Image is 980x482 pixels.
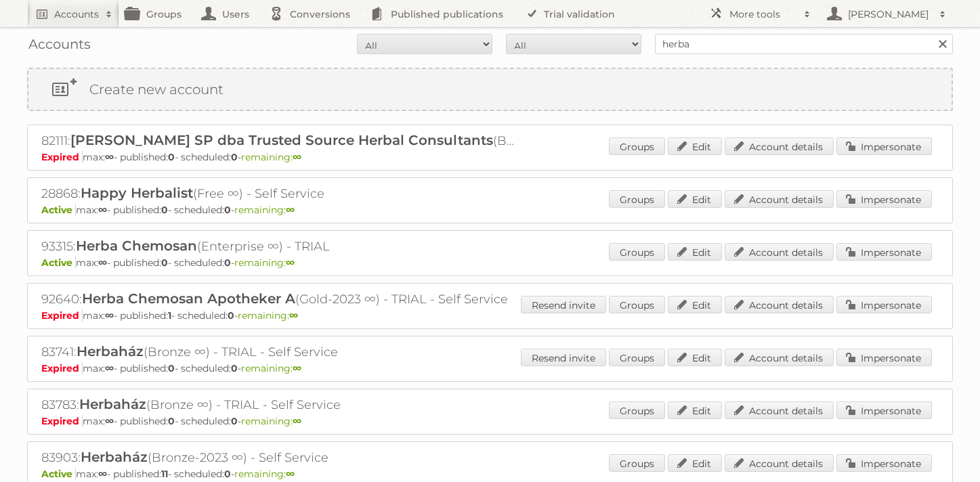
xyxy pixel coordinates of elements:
[234,204,295,216] span: remaining:
[41,151,83,163] span: Expired
[161,257,168,269] strong: 0
[54,7,99,21] h2: Accounts
[41,468,939,480] p: max: - published: - scheduled: -
[41,468,76,480] span: Active
[70,132,493,148] span: [PERSON_NAME] SP dba Trusted Source Herbal Consultants
[41,396,515,414] h2: 83783: (Bronze ∞) - TRIAL - Self Service
[668,243,722,261] a: Edit
[41,362,83,374] span: Expired
[98,257,107,269] strong: ∞
[168,362,175,374] strong: 0
[609,401,665,419] a: Groups
[224,204,231,216] strong: 0
[76,238,197,254] span: Herba Chemosan
[241,415,301,427] span: remaining:
[286,468,295,480] strong: ∞
[521,349,606,366] a: Resend invite
[725,349,834,366] a: Account details
[241,151,301,163] span: remaining:
[668,137,722,155] a: Edit
[286,204,295,216] strong: ∞
[234,468,295,480] span: remaining:
[41,257,76,269] span: Active
[41,151,939,163] p: max: - published: - scheduled: -
[41,449,515,466] h2: 83903: (Bronze-2023 ∞) - Self Service
[81,449,148,465] span: Herbaház
[161,204,168,216] strong: 0
[836,190,932,208] a: Impersonate
[836,401,932,419] a: Impersonate
[725,454,834,472] a: Account details
[168,309,171,322] strong: 1
[836,296,932,313] a: Impersonate
[168,415,175,427] strong: 0
[836,349,932,366] a: Impersonate
[609,137,665,155] a: Groups
[81,185,193,201] span: Happy Herbalist
[231,415,238,427] strong: 0
[41,132,515,150] h2: 82111: (Bronze-2023 ∞) - TRIAL - Self Service
[609,296,665,313] a: Groups
[725,296,834,313] a: Account details
[41,309,83,322] span: Expired
[41,238,515,255] h2: 93315: (Enterprise ∞) - TRIAL
[609,243,665,261] a: Groups
[231,151,238,163] strong: 0
[228,309,234,322] strong: 0
[241,362,301,374] span: remaining:
[609,454,665,472] a: Groups
[725,243,834,261] a: Account details
[725,401,834,419] a: Account details
[238,309,298,322] span: remaining:
[293,415,301,427] strong: ∞
[231,362,238,374] strong: 0
[668,454,722,472] a: Edit
[521,296,606,313] a: Resend invite
[41,204,76,216] span: Active
[836,454,932,472] a: Impersonate
[168,151,175,163] strong: 0
[845,7,933,21] h2: [PERSON_NAME]
[41,415,939,427] p: max: - published: - scheduled: -
[286,257,295,269] strong: ∞
[836,243,932,261] a: Impersonate
[41,185,515,202] h2: 28868: (Free ∞) - Self Service
[105,415,114,427] strong: ∞
[98,204,107,216] strong: ∞
[41,290,515,308] h2: 92640: (Gold-2023 ∞) - TRIAL - Self Service
[668,296,722,313] a: Edit
[609,349,665,366] a: Groups
[105,362,114,374] strong: ∞
[293,362,301,374] strong: ∞
[289,309,298,322] strong: ∞
[41,204,939,216] p: max: - published: - scheduled: -
[161,468,168,480] strong: 11
[105,309,114,322] strong: ∞
[234,257,295,269] span: remaining:
[79,396,146,412] span: Herbaház
[725,190,834,208] a: Account details
[668,401,722,419] a: Edit
[293,151,301,163] strong: ∞
[668,190,722,208] a: Edit
[836,137,932,155] a: Impersonate
[41,343,515,361] h2: 83741: (Bronze ∞) - TRIAL - Self Service
[609,190,665,208] a: Groups
[77,343,144,359] span: Herbaház
[41,362,939,374] p: max: - published: - scheduled: -
[98,468,107,480] strong: ∞
[224,468,231,480] strong: 0
[82,290,295,307] span: Herba Chemosan Apotheker A
[105,151,114,163] strong: ∞
[725,137,834,155] a: Account details
[224,257,231,269] strong: 0
[729,7,797,21] h2: More tools
[41,257,939,269] p: max: - published: - scheduled: -
[668,349,722,366] a: Edit
[41,415,83,427] span: Expired
[41,309,939,322] p: max: - published: - scheduled: -
[28,69,952,110] a: Create new account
